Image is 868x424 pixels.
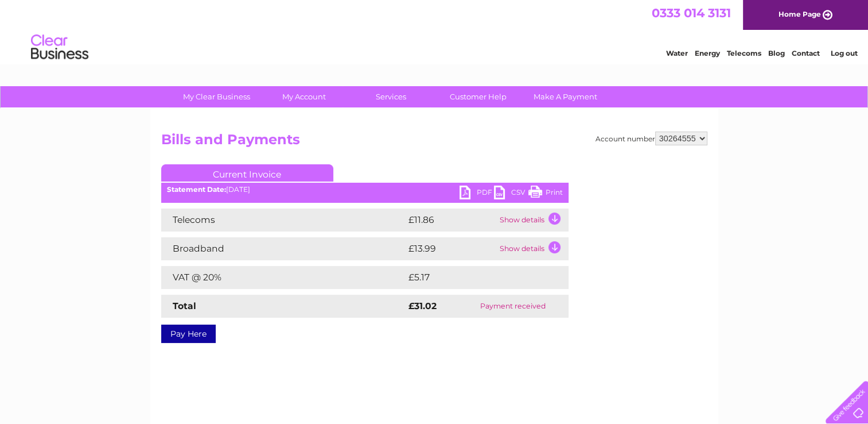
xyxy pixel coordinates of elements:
a: 0333 014 3131 [652,6,731,20]
td: Show details [497,237,569,260]
td: Payment received [458,295,568,318]
a: Contact [792,49,820,57]
b: Statement Date: [167,185,226,194]
a: Print [528,186,563,202]
div: [DATE] [161,186,569,194]
a: My Account [256,86,351,107]
h2: Bills and Payments [161,132,707,153]
td: Telecoms [161,209,406,232]
strong: Total [173,300,196,311]
td: £13.99 [406,237,497,260]
img: logo.png [30,30,89,65]
a: Blog [768,49,785,57]
a: Current Invoice [161,164,333,182]
td: Broadband [161,237,406,260]
div: Account number [595,132,707,145]
td: VAT @ 20% [161,266,406,289]
td: £11.86 [406,209,497,232]
strong: £31.02 [408,300,437,311]
a: Telecoms [727,49,761,57]
div: Clear Business is a trading name of Verastar Limited (registered in [GEOGRAPHIC_DATA] No. 3667643... [164,6,706,56]
a: PDF [460,186,494,202]
a: Log out [830,49,857,57]
a: Energy [695,49,720,57]
a: Water [666,49,688,57]
td: £5.17 [406,266,540,289]
a: Customer Help [431,86,526,107]
a: Pay Here [161,325,216,343]
a: Services [344,86,438,107]
a: My Clear Business [169,86,264,107]
a: Make A Payment [518,86,613,107]
td: Show details [497,209,569,232]
a: CSV [494,186,528,202]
